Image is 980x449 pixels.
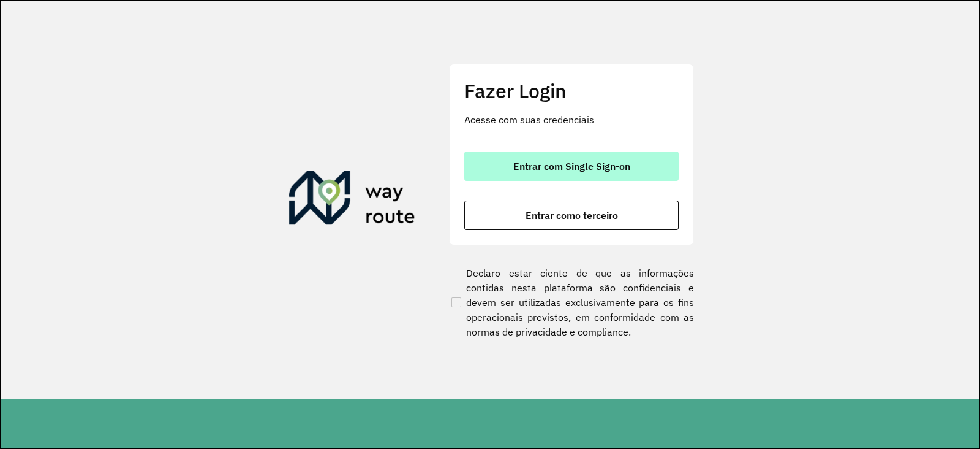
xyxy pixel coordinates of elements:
p: Acesse com suas credenciais [464,112,679,127]
img: Roteirizador AmbevTech [289,171,415,229]
button: button [464,152,679,181]
h2: Fazer Login [464,79,679,102]
span: Entrar com Single Sign-on [513,161,630,171]
label: Declaro estar ciente de que as informações contidas nesta plataforma são confidenciais e devem se... [449,266,694,339]
span: Entrar como terceiro [526,210,618,220]
button: button [464,201,679,230]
